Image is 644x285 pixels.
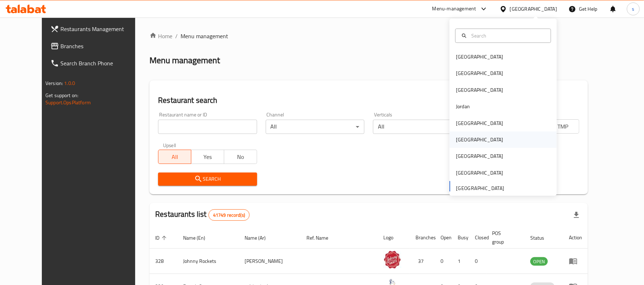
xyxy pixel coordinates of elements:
nav: breadcrumb [149,32,588,40]
div: [GEOGRAPHIC_DATA] [456,152,503,160]
div: [GEOGRAPHIC_DATA] [456,53,503,61]
li: / [175,32,178,40]
button: All [158,150,191,164]
th: Logo [378,227,410,249]
div: OPEN [530,257,548,266]
a: Search Branch Phone [45,55,149,72]
div: Menu-management [432,5,476,13]
button: TMP [546,119,579,134]
h2: Restaurant search [158,95,579,106]
div: [GEOGRAPHIC_DATA] [456,119,503,127]
span: Ref. Name [307,234,338,242]
label: Upsell [163,142,176,147]
th: Busy [452,227,469,249]
div: [GEOGRAPHIC_DATA] [510,5,557,13]
div: Total records count [208,209,250,221]
h2: Menu management [149,55,220,66]
input: Search for restaurant name or ID.. [158,120,257,134]
th: Branches [410,227,435,249]
a: Home [149,32,172,40]
input: Search [468,32,546,40]
span: OPEN [530,257,548,266]
td: 328 [149,249,177,274]
div: [GEOGRAPHIC_DATA] [456,69,503,77]
span: ID [155,234,169,242]
span: Menu management [181,32,228,40]
span: Name (En) [183,234,215,242]
span: POS group [492,229,516,246]
span: Branches [60,42,144,50]
span: Get support on: [45,91,78,100]
div: [GEOGRAPHIC_DATA] [456,169,503,177]
td: 0 [435,249,452,274]
div: Export file [568,206,585,224]
td: 0 [469,249,486,274]
div: Jordan [456,102,470,110]
a: Restaurants Management [45,20,149,37]
img: Johnny Rockets [383,251,401,269]
span: Search Branch Phone [60,59,144,67]
span: All [161,152,188,162]
button: Yes [191,150,224,164]
span: Status [530,234,554,242]
button: No [224,150,257,164]
div: Menu [569,257,582,265]
th: Open [435,227,452,249]
span: Version: [45,79,63,88]
th: Action [563,227,588,249]
td: 37 [410,249,435,274]
a: Support.OpsPlatform [45,98,91,107]
div: [GEOGRAPHIC_DATA] [456,136,503,144]
h2: Restaurants list [155,209,250,221]
td: [PERSON_NAME] [239,249,301,274]
span: s [632,5,634,13]
span: 1.0.0 [64,79,75,88]
span: Restaurants Management [60,25,144,33]
button: Search [158,172,257,186]
div: All [373,120,472,134]
span: 41749 record(s) [209,212,249,219]
span: TMP [549,121,576,132]
th: Closed [469,227,486,249]
span: Search [164,175,251,184]
span: Name (Ar) [245,234,275,242]
div: All [266,120,364,134]
span: No [227,152,254,162]
div: [GEOGRAPHIC_DATA] [456,86,503,94]
span: Yes [194,152,221,162]
td: 1 [452,249,469,274]
a: Branches [45,37,149,55]
td: Johnny Rockets [177,249,239,274]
